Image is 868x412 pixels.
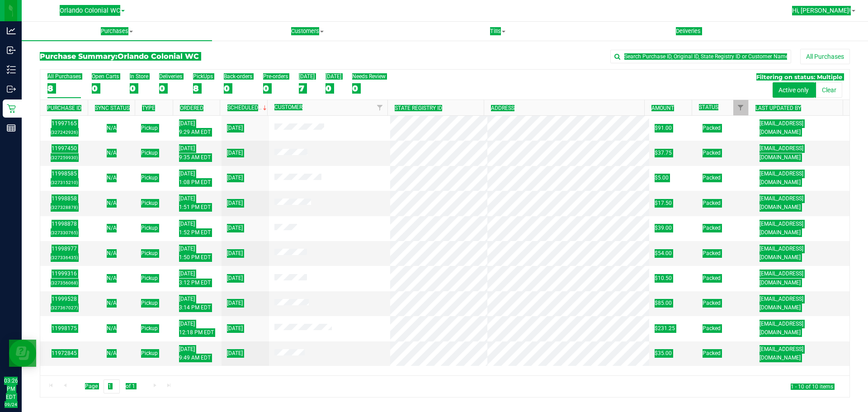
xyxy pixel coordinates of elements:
span: [EMAIL_ADDRESS][DOMAIN_NAME] [759,220,844,237]
span: [DATE] 9:49 AM EDT [179,345,211,362]
div: Pre-orders [263,73,288,80]
span: Packed [703,174,721,182]
span: Not Applicable [107,275,117,281]
span: [DATE] [227,149,243,157]
a: Sync Status [95,105,130,111]
span: [EMAIL_ADDRESS][DOMAIN_NAME] [759,270,844,287]
p: (327328878) [46,203,82,212]
p: (327315210) [46,178,82,187]
a: 11999316 [52,270,77,277]
h3: Purchase Summary: [40,52,310,61]
a: 11998175 [52,325,77,331]
span: [EMAIL_ADDRESS][DOMAIN_NAME] [759,295,844,312]
a: Customer [274,104,302,110]
span: Pickup [141,349,158,358]
span: [DATE] 1:52 PM EDT [179,220,211,237]
div: 8 [47,83,81,94]
span: Orlando Colonial WC [60,7,120,14]
span: [EMAIL_ADDRESS][DOMAIN_NAME] [759,119,844,137]
a: 11998878 [52,221,77,227]
div: Open Carts [92,73,119,80]
span: $35.00 [655,349,672,358]
span: Packed [703,274,721,283]
span: Page of 1 [77,379,142,393]
button: N/A [107,174,117,182]
a: Customers [212,22,402,41]
a: 11999528 [52,296,77,302]
span: [EMAIL_ADDRESS][DOMAIN_NAME] [759,170,844,187]
span: Tills [403,27,592,35]
div: PickUps [193,73,213,80]
a: Purchase ID [47,105,81,111]
span: Not Applicable [107,175,117,181]
a: Filter [733,100,748,115]
inline-svg: Retail [7,104,16,113]
span: $39.00 [655,224,672,232]
a: Deliveries [593,22,783,41]
div: [DATE] [325,73,341,80]
a: 11998585 [52,170,77,177]
a: Filter [373,100,387,115]
span: [DATE] [227,224,243,232]
inline-svg: Analytics [7,26,16,35]
div: Back-orders [224,73,252,80]
span: Pickup [141,199,158,208]
span: Pickup [141,224,158,232]
inline-svg: Outbound [7,85,16,94]
p: (327367027) [46,303,82,312]
button: Active only [773,82,815,98]
div: 0 [159,83,182,94]
div: In Store [130,73,148,80]
a: 11997450 [52,145,77,152]
button: N/A [107,249,117,258]
div: Deliveries [159,73,182,80]
div: 0 [352,83,386,94]
span: Orlando Colonial WC [118,52,199,61]
div: All Purchases [47,73,81,80]
span: Packed [703,324,721,333]
p: 03:26 PM EDT [4,377,18,401]
div: 0 [263,83,288,94]
span: [DATE] [227,299,243,308]
span: $54.00 [655,249,672,258]
span: $231.25 [655,324,675,333]
button: N/A [107,324,117,333]
a: Tills [402,22,593,41]
span: [DATE] 1:08 PM EDT [179,170,211,187]
button: N/A [107,124,117,133]
span: [EMAIL_ADDRESS][DOMAIN_NAME] [759,345,844,362]
span: [EMAIL_ADDRESS][DOMAIN_NAME] [759,144,844,161]
button: Clear [816,82,842,98]
span: [EMAIL_ADDRESS][DOMAIN_NAME] [759,245,844,262]
span: Packed [703,349,721,358]
span: [DATE] 12:18 PM EDT [179,320,214,337]
span: Pickup [141,174,158,182]
span: Not Applicable [107,350,117,356]
input: Search Purchase ID, Original ID, State Registry ID or Customer Name... [610,50,791,63]
span: Purchases [22,27,212,35]
button: N/A [107,224,117,232]
span: Packed [703,199,721,208]
span: Packed [703,299,721,308]
p: 09/24 [4,401,18,408]
span: [DATE] 3:12 PM EDT [179,270,211,287]
span: [DATE] [227,174,243,182]
span: [DATE] [227,124,243,133]
inline-svg: Reports [7,123,16,133]
a: State Registry ID [395,105,442,111]
a: Type [142,105,155,111]
span: [DATE] [227,199,243,208]
a: 11998858 [52,195,77,202]
span: $37.75 [655,149,672,157]
button: N/A [107,199,117,208]
span: Multiple [817,73,842,81]
span: Packed [703,124,721,133]
span: [EMAIL_ADDRESS][DOMAIN_NAME] [759,194,844,212]
p: (327336435) [46,253,82,262]
div: 7 [299,83,315,94]
iframe: Resource center [9,340,36,367]
button: N/A [107,349,117,358]
p: (327330765) [46,228,82,237]
a: Last Updated By [755,105,801,111]
div: 0 [325,83,341,94]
